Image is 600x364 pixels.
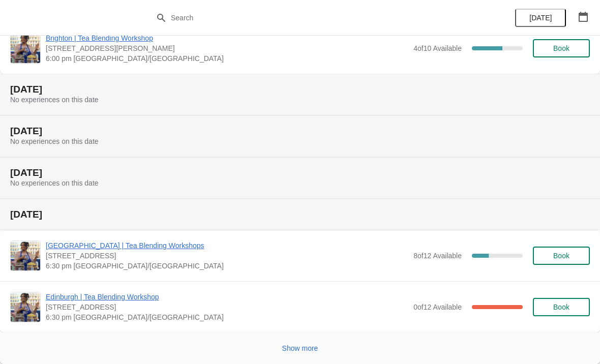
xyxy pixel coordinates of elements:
[533,39,590,57] button: Book
[413,252,462,260] span: 8 of 12 Available
[282,344,318,352] span: Show more
[46,261,408,271] span: 6:30 pm [GEOGRAPHIC_DATA]/[GEOGRAPHIC_DATA]
[10,168,590,178] h2: [DATE]
[278,339,322,357] button: Show more
[46,53,408,64] span: 6:00 pm [GEOGRAPHIC_DATA]/[GEOGRAPHIC_DATA]
[11,241,40,270] img: Glasgow | Tea Blending Workshops | 215 Byres Road, Glasgow G12 8UD, UK | 6:30 pm Europe/London
[46,302,408,312] span: [STREET_ADDRESS]
[46,240,408,251] span: [GEOGRAPHIC_DATA] | Tea Blending Workshops
[413,303,462,311] span: 0 of 12 Available
[10,126,590,136] h2: [DATE]
[11,34,40,63] img: Brighton | Tea Blending Workshop | 41 Gardner Street, Brighton BN1 1UN | 6:00 pm Europe/London
[529,14,552,22] span: [DATE]
[413,44,462,52] span: 4 of 10 Available
[46,312,408,322] span: 6:30 pm [GEOGRAPHIC_DATA]/[GEOGRAPHIC_DATA]
[553,303,569,311] span: Book
[553,44,569,52] span: Book
[46,43,408,53] span: [STREET_ADDRESS][PERSON_NAME]
[10,137,99,145] span: No experiences on this date
[46,251,408,261] span: [STREET_ADDRESS]
[515,9,566,27] button: [DATE]
[11,292,40,322] img: Edinburgh | Tea Blending Workshop | 89 Rose Street, Edinburgh, EH2 3DT | 6:30 pm Europe/London
[553,252,569,260] span: Book
[10,84,590,95] h2: [DATE]
[10,179,99,187] span: No experiences on this date
[10,209,590,220] h2: [DATE]
[10,96,99,104] span: No experiences on this date
[46,292,408,302] span: Edinburgh | Tea Blending Workshop
[533,298,590,316] button: Book
[46,33,408,43] span: Brighton | Tea Blending Workshop
[170,9,450,27] input: Search
[533,247,590,265] button: Book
